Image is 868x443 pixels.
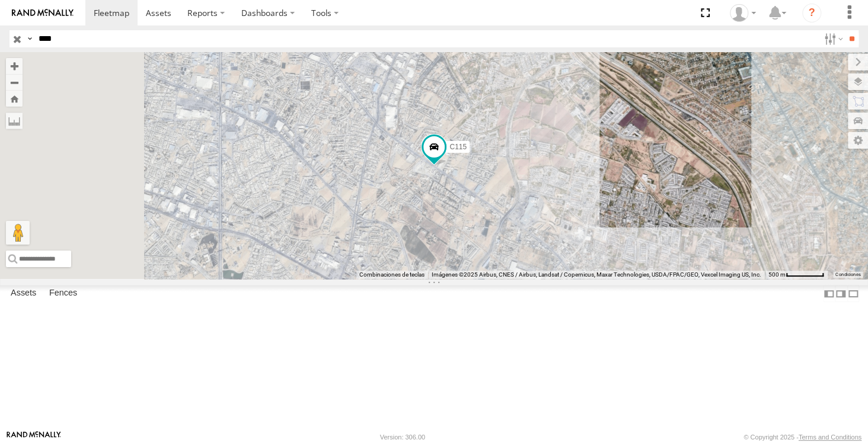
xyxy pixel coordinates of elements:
[6,91,23,107] button: Zoom Home
[743,434,861,441] div: © Copyright 2025 -
[6,221,30,245] button: Arrastra el hombrecito naranja al mapa para abrir Street View
[5,285,42,302] label: Assets
[449,143,467,151] span: C115
[7,431,61,443] a: Visit our Website
[380,434,425,441] div: Version: 306.00
[6,74,23,91] button: Zoom out
[768,271,786,278] span: 500 m
[12,9,74,17] img: rand-logo.svg
[432,271,761,278] span: Imágenes ©2025 Airbus, CNES / Airbus, Landsat / Copernicus, Maxar Technologies, USDA/FPAC/GEO, Ve...
[847,285,859,302] label: Hide Summary Table
[819,30,845,47] label: Search Filter Options
[835,285,847,302] label: Dock Summary Table to the Right
[25,30,34,47] label: Search Query
[823,285,835,302] label: Dock Summary Table to the Left
[848,132,868,149] label: Map Settings
[43,285,83,302] label: Fences
[802,4,821,23] i: ?
[799,434,861,441] a: Terms and Conditions
[835,272,860,277] a: Condiciones (se abre en una nueva pestaña)
[6,113,23,129] label: Measure
[765,271,828,279] button: Escala del mapa: 500 m por 61 píxeles
[359,271,425,279] button: Combinaciones de teclas
[726,4,760,22] div: Erick Ramirez
[6,58,23,74] button: Zoom in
